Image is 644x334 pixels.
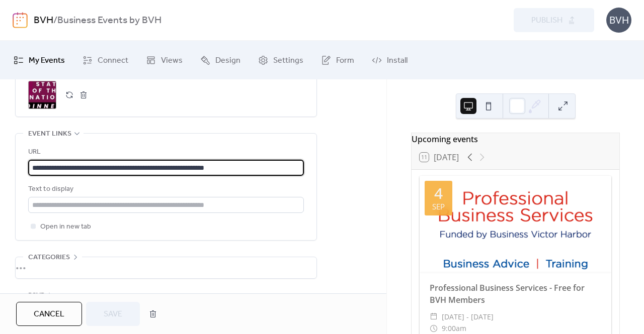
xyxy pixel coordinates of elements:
[273,53,303,68] span: Settings
[430,311,438,323] div: ​
[387,53,408,68] span: Install
[28,183,302,195] div: Text to display
[434,186,443,201] div: 4
[16,257,316,278] div: •••
[28,290,45,302] span: RSVP
[6,45,72,75] a: My Events
[13,12,28,28] img: logo
[432,203,445,210] div: Sep
[313,45,362,75] a: Form
[28,146,302,158] div: URL
[251,45,311,75] a: Settings
[34,11,53,30] a: BVH
[430,282,585,305] a: Professional Business Services - Free for BVH Members
[412,133,619,145] div: Upcoming events
[215,53,240,68] span: Design
[98,53,128,68] span: Connect
[442,311,494,323] span: [DATE] - [DATE]
[28,252,70,264] span: Categories
[161,53,183,68] span: Views
[364,45,415,75] a: Install
[16,302,82,326] button: Cancel
[28,128,71,140] span: Event links
[336,53,354,68] span: Form
[193,45,248,75] a: Design
[29,53,65,68] span: My Events
[606,8,631,33] div: BVH
[40,221,91,233] span: Open in new tab
[75,45,136,75] a: Connect
[28,81,56,109] div: ;
[138,45,190,75] a: Views
[34,308,64,320] span: Cancel
[57,11,162,30] b: Business Events by BVH
[53,11,57,30] b: /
